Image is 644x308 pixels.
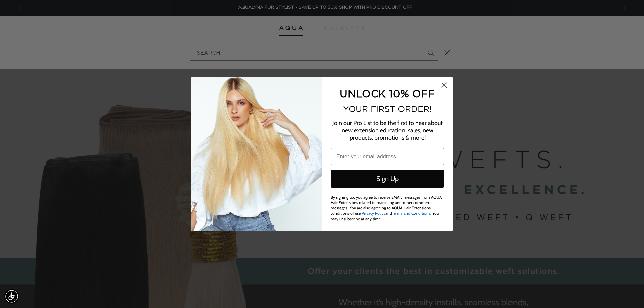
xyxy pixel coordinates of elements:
div: Accessibility Menu [4,289,19,304]
button: Close dialog [438,79,450,91]
span: UNLOCK 10% OFF [340,88,435,99]
a: Terms and Conditions [392,211,430,216]
img: daab8b0d-f573-4e8c-a4d0-05ad8d765127.png [191,77,322,231]
span: By signing up, you agree to receive EMAIL messages from AQUA Hair Extensions related to marketing... [331,195,442,221]
span: YOUR FIRST ORDER! [343,104,432,114]
iframe: Chat Widget [610,276,644,308]
input: Enter your email address [331,148,444,165]
button: Sign Up [331,170,444,188]
span: Join our Pro List to be the first to hear about new extension education, sales, new products, pro... [332,119,443,141]
a: Privacy Policy [362,211,385,216]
